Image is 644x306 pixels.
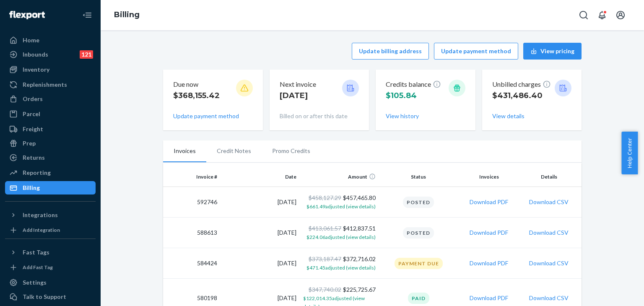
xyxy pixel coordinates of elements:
[163,167,221,187] th: Invoice #
[80,50,93,59] div: 121
[386,80,441,89] p: Credits balance
[470,259,508,267] button: Download PDF
[492,112,525,120] button: View details
[306,265,376,271] span: $471.45 adjusted (view details)
[163,140,206,162] li: Invoices
[5,137,96,150] a: Prep
[23,95,43,103] div: Orders
[23,293,66,301] div: Talk to Support
[23,264,53,271] div: Add Fast Tag
[9,11,45,19] img: Flexport logo
[163,187,221,218] td: 592746
[23,169,51,177] div: Reporting
[114,10,140,19] a: Billing
[395,258,443,269] div: Payment Due
[221,167,300,187] th: Date
[5,122,96,136] a: Freight
[5,262,96,272] a: Add Fast Tag
[403,227,434,239] div: Posted
[173,90,220,101] p: $368,155.42
[23,153,45,162] div: Returns
[403,197,434,208] div: Posted
[163,218,221,248] td: 588613
[309,286,341,293] span: $347,740.02
[470,228,508,237] button: Download PDF
[300,218,379,248] td: $412,837.51
[594,7,610,23] button: Open notifications
[523,43,582,60] button: View pricing
[23,50,48,59] div: Inbounds
[280,80,316,89] p: Next invoice
[5,78,96,91] a: Replenishments
[470,198,508,206] button: Download PDF
[173,112,239,120] button: Update payment method
[434,43,518,60] button: Update payment method
[5,151,96,164] a: Returns
[306,233,376,241] button: $224.06adjusted (view details)
[300,248,379,279] td: $372,716.02
[23,139,36,148] div: Prep
[306,203,376,210] span: $661.49 adjusted (view details)
[23,65,49,74] div: Inventory
[309,255,341,262] span: $373,187.47
[5,166,96,179] a: Reporting
[309,225,341,232] span: $413,061.57
[5,246,96,259] button: Fast Tags
[107,3,146,27] ol: breadcrumbs
[173,80,220,89] p: Due now
[458,167,520,187] th: Invoices
[221,218,300,248] td: [DATE]
[23,36,39,44] div: Home
[5,92,96,106] a: Orders
[309,194,341,201] span: $458,127.29
[470,294,508,302] button: Download PDF
[23,125,43,133] div: Freight
[306,234,376,240] span: $224.06 adjusted (view details)
[79,7,96,23] button: Close Navigation
[5,107,96,121] a: Parcel
[221,248,300,279] td: [DATE]
[23,226,60,233] div: Add Integration
[529,228,569,237] button: Download CSV
[221,187,300,218] td: [DATE]
[23,278,47,287] div: Settings
[5,208,96,222] button: Integrations
[5,276,96,289] a: Settings
[306,202,376,210] button: $661.49adjusted (view details)
[520,167,582,187] th: Details
[5,225,96,235] a: Add Integration
[280,90,316,101] p: [DATE]
[306,263,376,272] button: $471.45adjusted (view details)
[612,7,629,23] button: Open account menu
[5,34,96,47] a: Home
[5,63,96,76] a: Inventory
[529,198,569,206] button: Download CSV
[5,181,96,194] a: Billing
[529,294,569,302] button: Download CSV
[280,112,359,120] p: Billed on or after this date
[492,90,551,101] p: $431,486.40
[5,48,96,61] a: Inbounds121
[386,112,419,120] button: View history
[300,167,379,187] th: Amount
[23,110,40,118] div: Parcel
[575,7,592,23] button: Open Search Box
[408,293,429,304] div: Paid
[262,140,321,161] li: Promo Credits
[163,248,221,279] td: 584424
[386,91,417,100] span: $105.84
[23,248,49,257] div: Fast Tags
[206,140,262,161] li: Credit Notes
[5,290,96,303] a: Talk to Support
[492,80,551,89] p: Unbilled charges
[300,187,379,218] td: $457,465.80
[352,43,429,60] button: Update billing address
[23,184,40,192] div: Billing
[621,132,638,174] button: Help Center
[379,167,458,187] th: Status
[529,259,569,267] button: Download CSV
[23,80,67,89] div: Replenishments
[23,211,58,219] div: Integrations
